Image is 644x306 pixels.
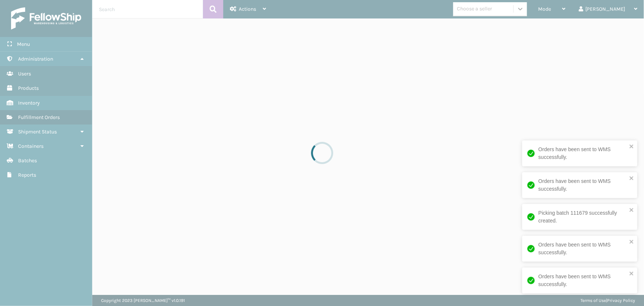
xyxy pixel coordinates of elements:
button: close [629,143,634,150]
div: Orders have been sent to WMS successfully. [538,273,627,288]
button: close [629,271,634,278]
button: close [629,239,634,246]
button: close [629,175,634,182]
div: Orders have been sent to WMS successfully. [538,177,627,193]
div: Picking batch 111679 successfully created. [538,209,627,225]
button: close [629,207,634,214]
div: Orders have been sent to WMS successfully. [538,146,627,161]
div: Orders have been sent to WMS successfully. [538,241,627,256]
